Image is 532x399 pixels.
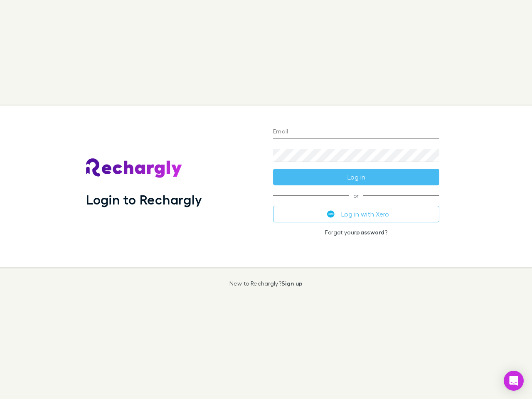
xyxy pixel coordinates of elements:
div: Open Intercom Messenger [504,371,524,391]
p: New to Rechargly? [229,280,303,287]
button: Log in [273,169,439,185]
a: password [356,229,384,236]
img: Xero's logo [327,210,335,218]
p: Forgot your ? [273,229,439,236]
h1: Login to Rechargly [86,192,202,207]
button: Log in with Xero [273,206,439,222]
a: Sign up [281,280,303,287]
img: Rechargly's Logo [86,158,182,178]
